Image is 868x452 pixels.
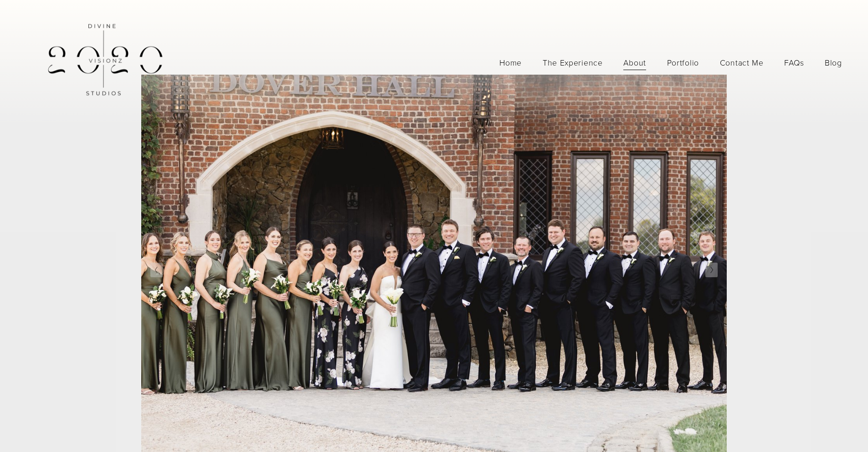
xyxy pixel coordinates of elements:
a: folder dropdown [667,55,699,71]
a: About [623,55,646,71]
a: folder dropdown [720,55,764,71]
a: Home [499,55,522,71]
a: FAQs [784,55,804,71]
span: Contact Me [720,56,764,70]
button: Next Slide [705,263,718,277]
button: Previous Slide [150,263,163,277]
a: The Experience [543,55,603,71]
img: Divine 20/20 Visionz Studios [26,1,181,125]
span: Portfolio [667,56,699,70]
a: Blog [825,55,842,71]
